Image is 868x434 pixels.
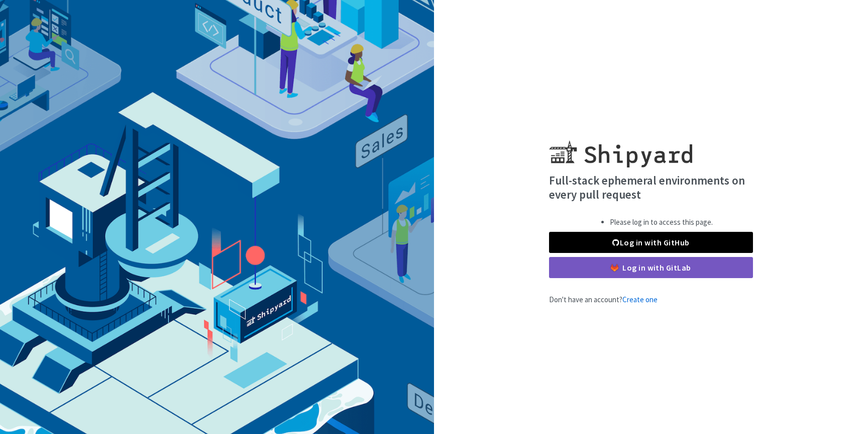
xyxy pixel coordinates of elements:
[622,295,658,304] a: Create one
[611,264,618,272] img: gitlab-color.svg
[549,257,753,278] a: Log in with GitLab
[549,128,692,167] img: Shipyard logo
[549,173,753,201] h4: Full-stack ephemeral environments on every pull request
[610,217,713,228] li: Please log in to access this page.
[549,232,753,253] a: Log in with GitHub
[549,295,658,304] span: Don't have an account?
